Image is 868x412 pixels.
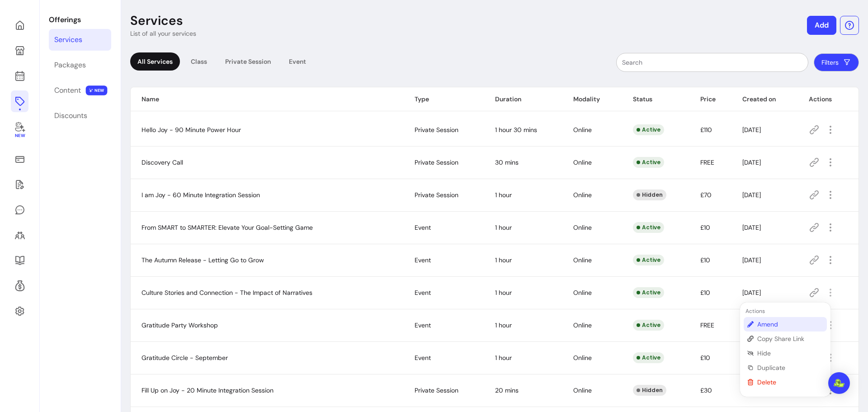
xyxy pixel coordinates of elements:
span: Online [573,289,592,297]
span: Hide [757,349,823,358]
a: Offerings [11,90,28,112]
p: List of all your services [130,29,196,38]
div: Hidden [633,189,666,200]
div: All Services [130,52,180,71]
span: Gratitude Party Workshop [142,321,218,329]
th: Name [131,87,404,111]
th: Duration [484,87,562,111]
div: Services [54,34,82,45]
span: Delete [757,378,823,387]
span: Online [573,126,592,134]
div: Packages [54,60,86,71]
span: Online [573,256,592,264]
span: £70 [700,191,712,199]
span: [DATE] [742,126,761,134]
th: Price [689,87,732,111]
a: My Messages [11,199,28,221]
div: Class [184,52,214,71]
span: Gratitude Circle - September [142,354,228,362]
span: [DATE] [742,191,761,199]
div: Content [54,85,81,96]
span: [DATE] [742,289,761,297]
span: 1 hour [495,191,512,199]
div: Active [633,287,664,298]
span: Duplicate [757,363,823,372]
a: My Co-Founder [11,116,28,145]
span: 1 hour [495,289,512,297]
span: FREE [700,321,714,329]
span: Online [573,386,592,394]
span: Event [415,354,431,362]
span: Amend [757,320,823,329]
button: Filters [814,53,859,71]
a: Waivers [11,174,28,195]
span: [DATE] [742,223,761,232]
th: Actions [798,87,859,111]
div: Private Session [218,52,278,71]
span: I am Joy - 60 Minute Integration Session [142,191,260,199]
span: £10 [700,223,710,232]
span: £10 [700,256,710,264]
p: Services [130,13,183,29]
div: Event [282,52,313,71]
span: 20 mins [495,386,519,394]
a: Resources [11,250,28,271]
span: Copy Share Link [757,334,823,343]
span: £30 [700,386,712,394]
span: Actions [744,308,765,315]
span: [DATE] [742,256,761,264]
span: [DATE] [742,158,761,166]
span: Fill Up on Joy - 20 Minute Integration Session [142,386,274,394]
button: Add [807,16,836,35]
a: Packages [49,54,111,76]
div: Hidden [633,385,666,396]
a: Calendar [11,65,28,87]
a: Discounts [49,105,111,127]
span: Event [415,289,431,297]
span: Private Session [415,386,458,394]
a: My Page [11,40,28,62]
a: Home [11,14,28,36]
span: £10 [700,289,710,297]
p: Offerings [49,14,111,25]
span: New [14,133,24,139]
div: Active [633,320,664,331]
th: Status [622,87,689,111]
span: 1 hour [495,354,512,362]
span: Event [415,256,431,264]
a: Clients [11,224,28,246]
a: Refer & Earn [11,275,28,297]
a: Content [49,80,111,101]
span: NEW [86,85,108,95]
span: Online [573,158,592,166]
span: 1 hour [495,256,512,264]
span: 1 hour [495,223,512,232]
th: Type [404,87,484,111]
span: Event [415,321,431,329]
a: Settings [11,300,28,322]
div: Active [633,157,664,168]
input: Search [622,58,802,67]
div: Active [633,222,664,233]
span: £110 [700,126,712,134]
div: Active [633,124,664,135]
div: Active [633,352,664,363]
span: Private Session [415,158,458,166]
span: From SMART to SMARTER: Elevate Your Goal-Setting Game [142,223,313,232]
span: Hello Joy - 90 Minute Power Hour [142,126,241,134]
div: Active [633,255,664,265]
span: FREE [700,158,714,166]
span: 1 hour [495,321,512,329]
span: £10 [700,354,710,362]
span: 30 mins [495,158,519,166]
a: Services [49,29,111,51]
div: Discounts [54,110,87,121]
span: Event [415,223,431,232]
span: Culture Stories and Connection - The Impact of Narratives [142,289,312,297]
span: Online [573,223,592,232]
span: Online [573,321,592,329]
a: Sales [11,148,28,170]
span: Discovery Call [142,158,183,166]
div: Open Intercom Messenger [828,372,850,394]
span: Online [573,354,592,362]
